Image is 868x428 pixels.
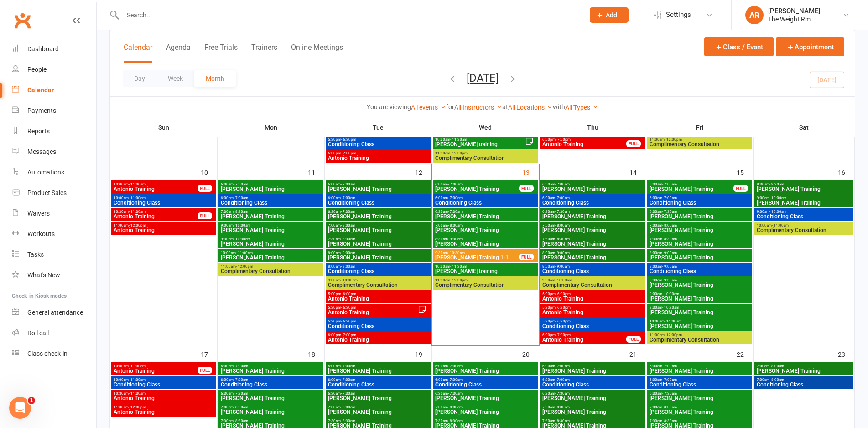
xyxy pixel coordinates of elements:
span: - 7:00am [341,364,355,368]
span: - 7:00am [341,182,355,186]
span: Conditioning Class [435,200,536,206]
span: - 6:30pm [341,319,356,323]
a: Tasks [12,244,96,265]
span: - 12:30pm [450,151,468,155]
span: 6:30am [542,210,643,214]
div: FULL [519,185,534,192]
a: All events [411,104,446,111]
div: FULL [198,367,212,374]
span: Conditioning Class [649,269,750,274]
div: 20 [522,346,539,361]
span: - 10:00am [555,278,572,282]
span: - 8:00am [341,223,355,227]
span: Complimentary Consultation [649,142,750,147]
strong: You are viewing [367,103,411,111]
a: All Instructors [454,104,502,111]
span: Conditioning Class [542,323,643,329]
span: [PERSON_NAME] Training [649,282,750,288]
span: Antonio Training [327,296,429,301]
span: [PERSON_NAME] Training [542,214,643,219]
a: General attendance kiosk mode [12,302,96,323]
button: Class / Event [704,37,774,56]
span: 6:00pm [542,333,627,337]
span: 8:00am [649,251,750,255]
span: - 7:00am [448,196,463,200]
span: Antonio Training [542,142,627,147]
div: Tasks [27,251,44,258]
span: 6:00am [542,364,643,368]
span: 11:00am [649,137,750,142]
a: Reports [12,121,96,142]
span: - 7:00am [555,364,570,368]
span: - 12:00pm [236,264,253,269]
span: 9:00am [756,196,852,200]
span: - 7:00pm [556,333,571,337]
span: 6:00am [220,182,322,186]
span: 7:00am [435,223,536,227]
span: 1 [28,397,35,404]
a: Payments [12,100,96,121]
span: [PERSON_NAME] Training [220,227,322,233]
span: - 7:00am [662,364,677,368]
div: 13 [522,164,539,180]
span: 6:00am [327,196,429,200]
span: Conditioning Class [756,214,852,219]
span: - 12:30pm [450,278,468,282]
div: People [27,66,47,73]
span: [PERSON_NAME] Training [327,227,429,233]
span: Complimentary Consultation [435,282,536,288]
span: 10:00am [220,251,322,255]
span: Conditioning Class [327,142,429,147]
span: Complimentary Consultation [542,282,643,288]
span: 7:30am [327,237,429,241]
button: Day [123,70,156,87]
span: - 6:00pm [556,292,571,296]
span: 6:00am [649,364,750,368]
div: 10 [201,164,217,180]
span: 7:00am [649,223,750,227]
div: FULL [626,336,641,343]
span: 11:30am [435,151,536,155]
span: - 10:00am [769,196,786,200]
span: - 11:00am [129,182,146,186]
div: 18 [308,346,324,361]
button: Free Trials [204,43,238,63]
div: 14 [629,164,646,180]
button: Agenda [166,43,191,63]
div: FULL [198,185,212,192]
span: 6:00am [435,182,520,186]
span: - 7:30am [662,210,677,214]
span: 10:00am [113,196,214,200]
div: Class check-in [27,350,68,357]
span: 8:30am [435,237,536,241]
span: Antonio Training [542,296,643,301]
span: - 7:00am [234,182,248,186]
span: Complimentary Consultation [649,337,750,343]
a: Roll call [12,323,96,343]
span: 8:00am [327,264,429,269]
span: - 8:30am [662,237,677,241]
span: 11:00am [113,223,214,227]
button: Month [194,70,236,87]
strong: for [446,103,454,111]
span: 5:30pm [542,319,643,323]
div: The Weight Rm [768,15,820,23]
span: 6:00am [649,196,750,200]
span: [PERSON_NAME] Training [327,255,429,260]
span: - 7:00am [662,196,677,200]
span: - 6:00pm [341,292,356,296]
span: Antonio Training [327,337,429,343]
th: Tue [325,118,432,137]
span: 7:30am [220,210,322,214]
span: - 10:30am [662,306,679,310]
span: - 7:30am [448,210,463,214]
span: [PERSON_NAME] Training 1-1 [435,255,520,260]
span: - 11:00am [236,251,253,255]
span: 9:00am [756,210,852,214]
span: - 12:00pm [129,223,146,227]
button: Add [590,7,629,23]
a: Calendar [12,80,96,100]
span: 7:00am [327,223,429,227]
span: 7:30am [542,237,643,241]
span: - 12:00pm [665,137,682,142]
